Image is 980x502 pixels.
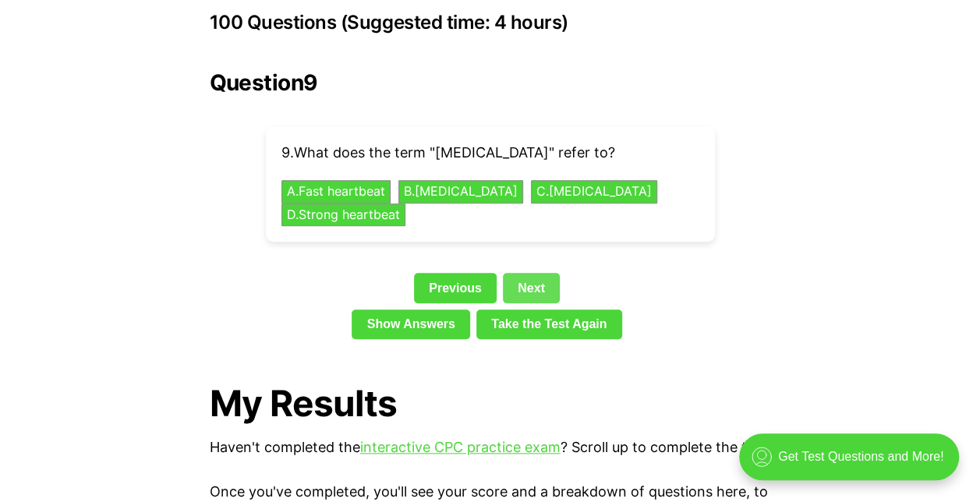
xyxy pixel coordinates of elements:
button: C.[MEDICAL_DATA] [531,180,657,203]
a: interactive CPC practice exam [360,439,561,455]
p: 9 . What does the term "[MEDICAL_DATA]" refer to? [281,142,699,164]
iframe: portal-trigger [726,426,980,502]
a: Show Answers [352,309,470,339]
a: Previous [414,273,497,302]
h2: Question 9 [210,70,771,95]
button: D.Strong heartbeat [281,203,405,227]
h3: 100 Questions (Suggested time: 4 hours) [210,12,771,34]
button: B.[MEDICAL_DATA] [398,180,523,203]
h1: My Results [210,383,771,424]
a: Take the Test Again [476,309,622,339]
p: Haven't completed the ? Scroll up to complete the test! [210,437,771,459]
a: Next [503,273,560,302]
button: A.Fast heartbeat [281,180,391,203]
